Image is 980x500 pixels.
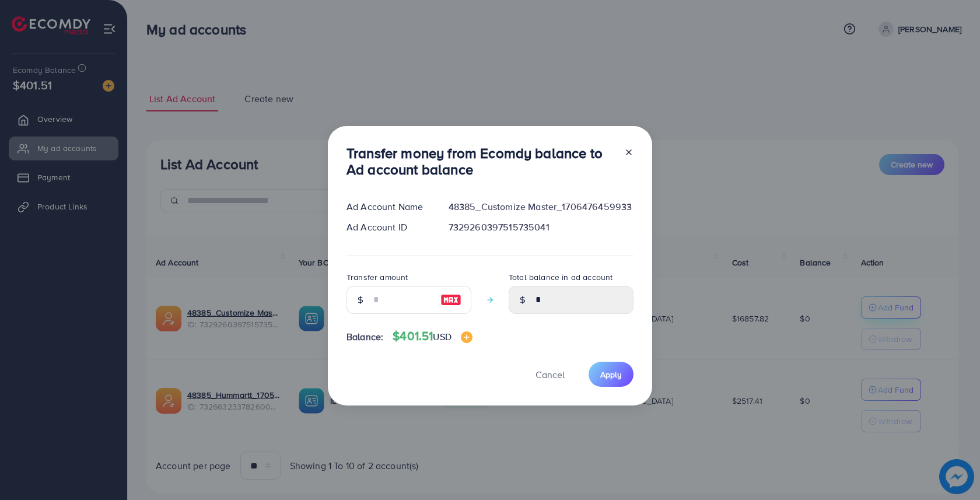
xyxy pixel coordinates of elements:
img: image [440,293,461,307]
label: Transfer amount [346,271,408,283]
span: USD [433,330,451,343]
label: Total balance in ad account [509,271,612,283]
span: Apply [600,369,622,380]
div: Ad Account ID [337,221,439,234]
span: Balance: [346,330,383,344]
div: Ad Account Name [337,200,439,214]
span: Cancel [535,368,565,381]
div: 48385_Customize Master_1706476459933 [439,200,643,214]
div: 7329260397515735041 [439,221,643,234]
img: image [461,331,473,343]
button: Apply [589,362,633,387]
h4: $401.51 [393,329,473,344]
button: Cancel [521,362,579,387]
h3: Transfer money from Ecomdy balance to Ad account balance [346,145,615,179]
